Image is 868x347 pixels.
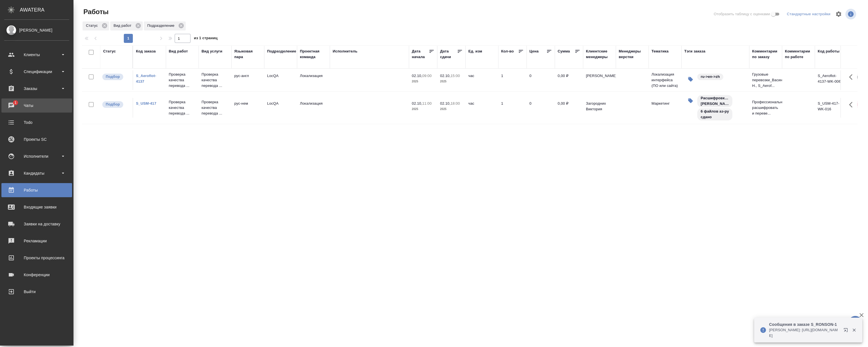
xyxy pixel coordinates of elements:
[586,49,613,60] div: Клиентские менеджеры
[440,79,463,84] p: 2025
[1,234,72,248] a: Рекламации
[527,98,555,118] td: 0
[1,217,72,231] a: Заявки на доставку
[684,49,705,54] div: Тэги заказа
[555,98,583,118] td: 0,00 ₽
[83,21,109,30] div: Статус
[752,72,779,89] p: Грузовые перевозки_Васина Н., S_Aerof...
[4,220,69,228] div: Заявки на доставку
[4,67,69,76] div: Спецификации
[4,27,69,33] div: [PERSON_NAME]
[651,101,679,106] p: Маркетинг
[468,49,482,54] div: Ед. изм
[4,118,69,127] div: Todo
[4,186,69,194] div: Работы
[333,49,358,54] div: Исполнитель
[106,102,120,107] p: Подбор
[102,73,130,81] div: Можно подбирать исполнителей
[785,49,812,60] div: Комментарии по работе
[20,4,73,16] div: AWATERA
[412,106,434,112] p: 2025
[202,99,229,116] p: Проверка качества перевода ...
[234,49,261,60] div: Языковая пара
[848,328,860,333] button: Закрыть
[785,10,832,19] div: split button
[583,98,616,118] td: Загородних Виктория
[4,237,69,245] div: Рекламации
[136,49,156,54] div: Код заказа
[102,101,130,108] div: Можно подбирать исполнителей
[1,183,72,197] a: Работы
[558,49,570,54] div: Сумма
[451,101,460,106] p: 18:00
[701,109,729,120] p: 6 файлов аз-ру сдано
[4,84,69,93] div: Заказы
[769,327,840,339] p: [PERSON_NAME]: [URL][DOMAIN_NAME]
[4,203,69,211] div: Входящие заявки
[832,7,845,21] span: Настроить таблицу
[202,49,222,54] div: Вид услуги
[527,70,555,90] td: 0
[231,98,264,118] td: рус-нем
[264,70,297,90] td: LocQA
[422,74,432,78] p: 09:00
[110,21,143,30] div: Вид работ
[82,7,109,16] span: Работы
[752,99,779,116] p: Профессионально расшифровать и переве...
[1,132,72,146] a: Проекты SC
[1,115,72,129] a: Todo
[4,254,69,262] div: Проекты процессинга
[169,72,196,89] p: Проверка качества перевода ...
[684,73,697,85] button: Изменить тэги
[701,95,729,107] p: Расшифровки_YouTube_ [PERSON_NAME]
[1,285,72,299] a: Выйти
[583,70,616,90] td: [PERSON_NAME]
[848,316,862,330] button: 🙏
[846,70,859,84] button: Здесь прячутся важные кнопки
[169,99,196,116] p: Проверка качества перевода ...
[815,70,848,90] td: S_Aeroflot-4137-WK-006
[169,49,188,54] div: Вид работ
[4,135,69,144] div: Проекты SC
[202,72,229,89] p: Проверка качества перевода ...
[1,200,72,214] a: Входящие заявки
[4,101,69,110] div: Чаты
[651,72,679,89] p: Локализация интерфейса (ПО или сайта)
[498,70,527,90] td: 1
[818,49,839,54] div: Код работы
[815,98,848,118] td: S_USM-417-WK-016
[845,9,857,19] span: Посмотреть информацию
[231,70,264,90] td: рус-англ
[440,106,463,112] p: 2025
[86,23,100,28] p: Статус
[1,251,72,265] a: Проекты процессинга
[701,74,720,80] p: ru->en->zh
[697,95,746,121] div: Расшифровки_YouTube_ Azad Soz, 6 файлов аз-ру сдано
[297,70,330,90] td: Локализация
[4,271,69,279] div: Конференции
[297,98,330,118] td: Локализация
[1,268,72,282] a: Конференции
[114,23,133,28] p: Вид работ
[697,73,724,81] div: ru->en->zh
[619,49,646,60] div: Менеджеры верстки
[840,324,854,338] button: Открыть в новой вкладке
[147,23,176,28] p: Подразделение
[451,74,460,78] p: 15:00
[422,101,432,106] p: 11:00
[412,101,422,106] p: 02.10,
[684,95,697,107] button: Изменить тэги
[846,98,859,111] button: Здесь прячутся важные кнопки
[651,49,668,54] div: Тематика
[144,21,186,30] div: Подразделение
[466,98,498,118] td: час
[194,35,218,43] span: из 1 страниц
[440,74,451,78] p: 02.10,
[4,152,69,161] div: Исполнители
[412,74,422,78] p: 02.10,
[752,49,779,60] div: Комментарии по заказу
[264,98,297,118] td: LocQA
[1,98,72,113] a: 1Чаты
[440,101,451,106] p: 02.10,
[769,322,840,327] p: Сообщения в заказе S_RONSON-1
